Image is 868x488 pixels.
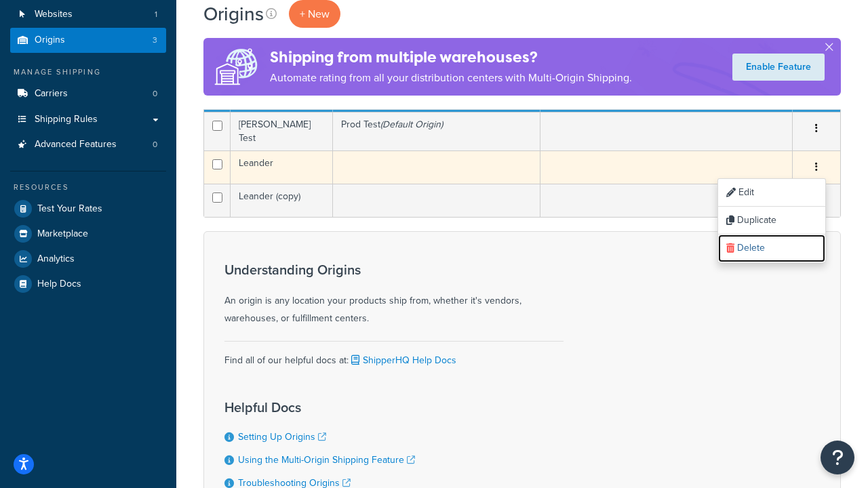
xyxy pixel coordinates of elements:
[718,207,825,235] a: Duplicate
[10,81,166,106] li: Carriers
[10,132,166,157] li: Advanced Features
[821,441,854,474] button: Open Resource Center
[231,112,333,150] td: [PERSON_NAME] Test
[380,117,443,131] i: (Default Origin)
[10,272,166,296] a: Help Docs
[153,35,157,46] span: 3
[718,235,825,262] a: Delete
[10,247,166,271] a: Analytics
[37,253,75,265] span: Analytics
[718,179,825,207] a: Edit
[224,341,564,369] div: Find all of our helpful docs at:
[35,139,117,150] span: Advanced Features
[732,54,825,81] a: Enable Feature
[10,2,166,27] li: Websites
[35,88,68,100] span: Carriers
[224,262,564,327] div: An origin is any location your products ship from, whether it's vendors, warehouses, or fulfillme...
[10,197,166,221] a: Test Your Rates
[37,228,88,240] span: Marketplace
[333,112,540,150] td: Prod Test
[10,107,166,132] a: Shipping Rules
[203,1,264,27] h1: Origins
[10,28,166,53] a: Origins 3
[10,81,166,106] a: Carriers 0
[10,222,166,246] a: Marketplace
[153,88,157,100] span: 0
[37,279,81,290] span: Help Docs
[35,114,98,125] span: Shipping Rules
[37,203,102,215] span: Test Your Rates
[238,453,415,467] a: Using the Multi-Origin Shipping Feature
[224,262,564,277] h3: Understanding Origins
[224,400,493,415] h3: Helpful Docs
[238,430,326,444] a: Setting Up Origins
[10,182,166,193] div: Resources
[155,9,157,20] span: 1
[349,353,456,367] a: ShipperHQ Help Docs
[10,66,166,78] div: Manage Shipping
[10,2,166,27] a: Websites 1
[270,68,632,87] p: Automate rating from all your distribution centers with Multi-Origin Shipping.
[231,184,333,217] td: Leander (copy)
[270,46,632,68] h4: Shipping from multiple warehouses?
[300,6,330,22] span: + New
[10,132,166,157] a: Advanced Features 0
[203,38,270,96] img: ad-origins-multi-dfa493678c5a35abed25fd24b4b8a3fa3505936ce257c16c00bdefe2f3200be3.png
[35,9,73,20] span: Websites
[35,35,65,46] span: Origins
[153,139,157,150] span: 0
[10,28,166,53] li: Origins
[231,150,333,184] td: Leander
